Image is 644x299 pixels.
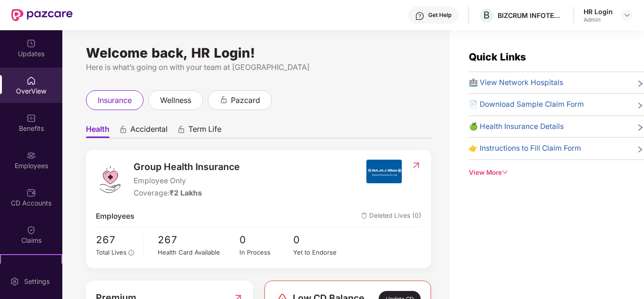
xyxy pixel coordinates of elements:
[239,232,294,248] span: 0
[177,125,186,134] div: animation
[26,39,36,48] img: svg+xml;base64,PHN2ZyBpZD0iVXBkYXRlZCIgeG1sbnM9Imh0dHA6Ly93d3cudzMub3JnLzIwMDAvc3ZnIiB3aWR0aD0iMj...
[636,79,644,88] span: right
[21,277,52,286] div: Settings
[411,161,421,170] img: RedirectIcon
[96,165,124,194] img: logo
[220,95,228,104] div: animation
[293,248,347,257] div: Yet to Endorse
[158,232,239,248] span: 267
[128,250,134,256] span: info-circle
[188,124,221,138] span: Term Life
[134,188,240,199] div: Coverage:
[231,94,260,106] span: pazcard
[130,124,168,138] span: Accidental
[469,143,581,154] span: 👉 Instructions to Fill Claim Form
[366,160,402,183] img: insurerIcon
[26,151,36,160] img: svg+xml;base64,PHN2ZyBpZD0iRW1wbG95ZWVzIiB4bWxucz0iaHR0cDovL3d3dy53My5vcmcvMjAwMC9zdmciIHdpZHRoPS...
[498,11,564,20] div: BIZCRUM INFOTECH PRIVATE LIMITED
[428,11,451,19] div: Get Help
[11,9,73,21] img: New Pazcare Logo
[469,121,564,132] span: 🍏 Health Insurance Details
[86,61,431,73] div: Here is what’s going on with your team at [GEOGRAPHIC_DATA]
[293,232,347,248] span: 0
[86,49,431,57] div: Welcome back, HR Login!
[636,101,644,110] span: right
[169,188,202,197] span: ₹2 Lakhs
[239,248,294,257] div: In Process
[361,213,367,219] img: deleteIcon
[584,16,613,24] div: Admin
[119,125,127,134] div: animation
[158,248,239,257] div: Health Card Available
[502,169,508,176] span: down
[469,77,563,88] span: 🏥 View Network Hospitals
[26,76,36,85] img: svg+xml;base64,PHN2ZyBpZD0iSG9tZSIgeG1sbnM9Imh0dHA6Ly93d3cudzMub3JnLzIwMDAvc3ZnIiB3aWR0aD0iMjAiIG...
[26,188,36,197] img: svg+xml;base64,PHN2ZyBpZD0iQ0RfQWNjb3VudHMiIGRhdGEtbmFtZT0iQ0QgQWNjb3VudHMiIHhtbG5zPSJodHRwOi8vd3...
[96,211,135,222] span: Employees
[469,51,526,63] span: Quick Links
[26,113,36,123] img: svg+xml;base64,PHN2ZyBpZD0iQmVuZWZpdHMiIHhtbG5zPSJodHRwOi8vd3d3LnczLm9yZy8yMDAwL3N2ZyIgd2lkdGg9Ij...
[469,99,584,110] span: 📄 Download Sample Claim Form
[160,94,191,106] span: wellness
[96,248,127,256] span: Total Lives
[469,168,644,178] div: View More
[96,232,136,248] span: 267
[584,7,613,16] div: HR Login
[361,211,421,222] span: Deleted Lives (0)
[26,263,36,272] img: svg+xml;base64,PHN2ZyB4bWxucz0iaHR0cDovL3d3dy53My5vcmcvMjAwMC9zdmciIHdpZHRoPSIyMSIgaGVpZ2h0PSIyMC...
[134,160,240,174] span: Group Health Insurance
[86,124,110,138] span: Health
[26,225,36,235] img: svg+xml;base64,PHN2ZyBpZD0iQ2xhaW0iIHhtbG5zPSJodHRwOi8vd3d3LnczLm9yZy8yMDAwL3N2ZyIgd2lkdGg9IjIwIi...
[134,175,240,187] span: Employee Only
[98,94,132,106] span: insurance
[10,277,19,286] img: svg+xml;base64,PHN2ZyBpZD0iU2V0dGluZy0yMHgyMCIgeG1sbnM9Imh0dHA6Ly93d3cudzMub3JnLzIwMDAvc3ZnIiB3aW...
[623,11,631,19] img: svg+xml;base64,PHN2ZyBpZD0iRHJvcGRvd24tMzJ4MzIiIHhtbG5zPSJodHRwOi8vd3d3LnczLm9yZy8yMDAwL3N2ZyIgd2...
[636,123,644,132] span: right
[483,9,490,21] span: B
[415,11,424,21] img: svg+xml;base64,PHN2ZyBpZD0iSGVscC0zMngzMiIgeG1sbnM9Imh0dHA6Ly93d3cudzMub3JnLzIwMDAvc3ZnIiB3aWR0aD...
[636,145,644,154] span: right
